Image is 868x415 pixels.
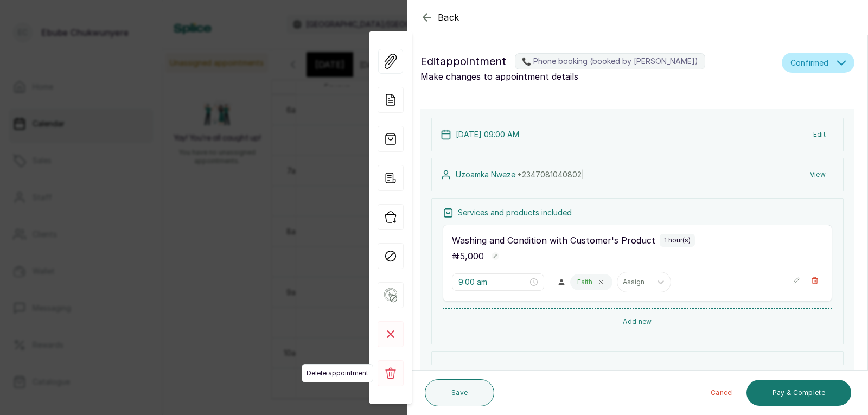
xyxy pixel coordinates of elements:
span: Delete appointment [302,364,373,382]
button: Back [420,11,459,24]
p: Faith [577,278,592,286]
p: Uzoamka Nweze · [456,169,584,180]
span: Confirmed [790,57,828,68]
span: Edit appointment [420,53,506,70]
p: 1 hour(s) [664,236,691,245]
label: 📞 Phone booking (booked by [PERSON_NAME]) [515,53,705,69]
span: +234 7081040802 | [517,170,584,179]
p: Make changes to appointment details [420,70,777,83]
p: [DATE] 09:00 AM [456,129,519,140]
div: Delete appointment [378,360,404,386]
button: Save [425,379,494,406]
button: Pay & Complete [746,380,851,406]
p: Services and products included [458,207,572,218]
button: Add new [443,308,832,335]
button: View [801,165,834,184]
input: Select time [458,276,528,288]
button: Confirmed [782,53,854,73]
span: Back [438,11,459,24]
span: 5,000 [459,251,484,261]
p: ₦ [452,250,484,263]
button: Edit [805,125,834,144]
button: Cancel [702,380,742,406]
p: Washing and Condition with Customer's Product [452,234,655,247]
